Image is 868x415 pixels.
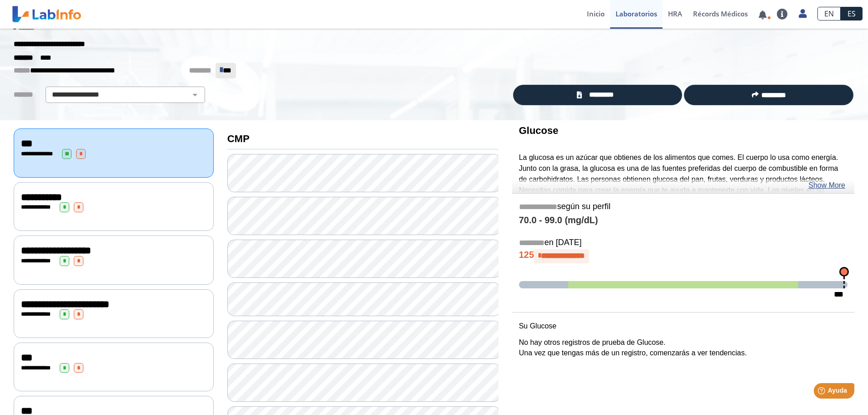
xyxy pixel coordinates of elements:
p: No hay otros registros de prueba de Glucose. Una vez que tengas más de un registro, comenzarás a ... [519,337,847,359]
h4: 125 [519,249,847,263]
h5: en [DATE] [519,238,847,248]
h4: 70.0 - 99.0 (mg/dL) [519,215,847,226]
b: CMP [227,133,250,144]
a: ES [841,7,863,20]
p: Su Glucose [519,321,847,332]
p: La glucosa es un azúcar que obtienes de los alimentos que comes. El cuerpo lo usa como energía. J... [519,152,847,218]
a: Show More [808,180,845,191]
h5: según su perfil [519,202,847,212]
iframe: Help widget launcher [787,379,858,405]
b: Glucose [519,125,559,136]
a: EN [817,7,841,20]
span: HRA [668,9,682,18]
